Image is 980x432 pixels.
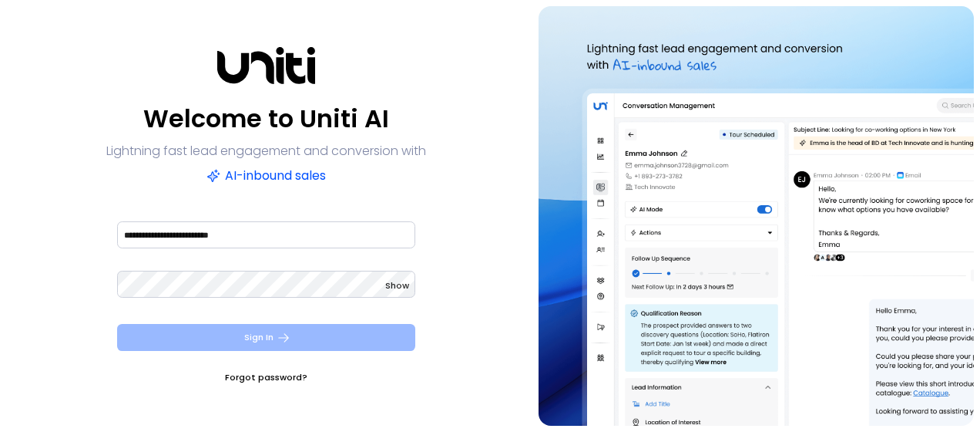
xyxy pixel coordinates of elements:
span: Show [385,279,409,292]
img: auth-hero.png [539,6,974,426]
p: Welcome to Uniti AI [143,100,389,137]
a: Forgot password? [225,370,307,385]
button: Show [385,278,409,293]
p: Lightning fast lead engagement and conversion with [106,140,426,162]
button: Sign In [117,324,415,351]
p: AI-inbound sales [206,165,326,187]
